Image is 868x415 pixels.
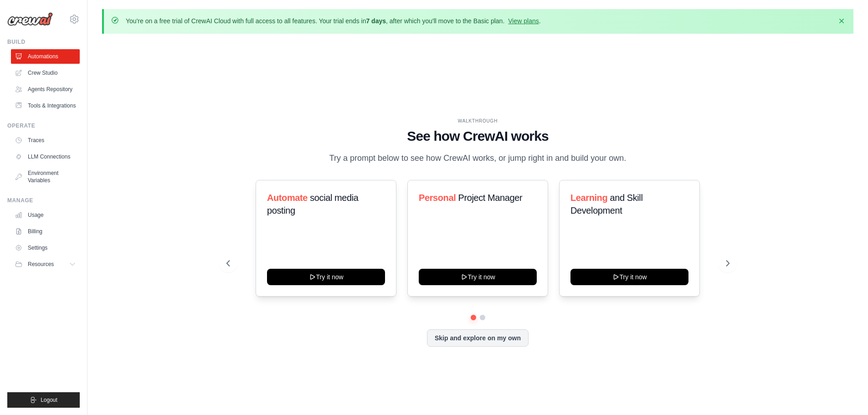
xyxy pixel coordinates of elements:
[427,329,529,347] button: Skip and explore on my own
[11,257,80,272] button: Resources
[11,224,80,239] a: Billing
[226,128,729,144] h1: See how CrewAI works
[126,16,541,26] p: You're on a free trial of CrewAI Cloud with full access to all features. Your trial ends in , aft...
[325,152,631,165] p: Try a prompt below to see how CrewAI works, or jump right in and build your own.
[7,122,80,129] div: Operate
[11,98,80,113] a: Tools & Integrations
[419,193,456,203] span: Personal
[7,197,80,204] div: Manage
[11,208,80,222] a: Usage
[28,261,54,268] span: Resources
[7,38,80,46] div: Build
[11,82,80,97] a: Agents Repository
[570,193,607,203] span: Learning
[570,193,642,215] span: and Skill Development
[7,12,53,26] img: Logo
[41,396,57,404] span: Logout
[419,269,537,285] button: Try it now
[570,269,688,285] button: Try it now
[366,17,386,25] strong: 7 days
[7,392,80,408] button: Logout
[508,17,539,25] a: View plans
[11,149,80,164] a: LLM Connections
[267,193,359,215] span: social media posting
[11,166,80,188] a: Environment Variables
[226,118,729,124] div: WALKTHROUGH
[267,193,308,203] span: Automate
[11,241,80,255] a: Settings
[267,269,385,285] button: Try it now
[11,66,80,80] a: Crew Studio
[11,49,80,64] a: Automations
[458,193,522,203] span: Project Manager
[11,133,80,148] a: Traces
